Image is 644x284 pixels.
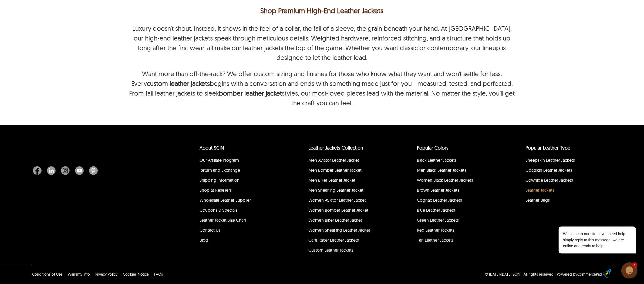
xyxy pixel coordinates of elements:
[417,167,466,173] a: Men Black Leather Jackets
[219,89,282,97] a: bomber leather jacket
[200,217,246,223] a: Leather Jacket Size Chart
[68,272,90,277] a: Warranty Info
[417,217,459,223] a: Green Leather Jackets
[200,187,232,193] a: Shop at Resellers
[58,166,72,175] a: Instagram
[308,217,362,223] a: Women Biker Leather Jacket
[525,166,609,176] li: Goatskin Leather Jackets
[416,236,500,246] li: Tan Leather Jackets
[75,166,84,175] img: Youtube
[308,246,392,256] li: Custom Leather Jackets
[416,156,500,166] li: Black Leather Jackets
[33,166,42,175] img: Facebook
[526,145,571,151] a: Popular Leather Type
[416,196,500,206] li: Cognac Leather Jackets
[89,166,98,175] img: Pinterest
[526,197,550,203] a: Leather Bags
[525,186,609,196] li: Leather Jackets
[200,207,237,213] a: Coupons & Specials
[525,196,609,206] li: Leather Bags
[200,197,251,203] a: Wholesale Leather Supplier
[308,236,392,246] li: Cafe Racer Leather Jackets
[199,206,283,216] li: Coupons & Specials
[417,237,454,243] a: Tan Leather Jackets
[417,157,457,163] a: Black Leather Jackets
[541,196,639,260] iframe: chat widget
[603,269,611,278] img: eCommerce builder by CommercePad
[526,167,572,173] a: Goatskin Leather Jackets
[416,166,500,176] li: Men Black Leather Jackets
[578,272,602,277] a: CommercePad
[308,145,363,151] a: Leather Jackets Collection
[199,196,283,206] li: Wholesale Leather Supplier
[417,207,455,213] a: Blue Leather Jackets
[129,5,515,16] h2: <p>Shop Premium High-End Leather Jackets</p>
[416,226,500,236] li: Red Leather Jackets
[95,272,117,277] span: Privacy Policy
[308,197,366,203] a: Women Aviator Leather Jacket
[47,166,56,175] img: Linkedin
[308,247,353,253] a: Custom Leather Jackets
[32,272,62,277] a: Conditions of Use
[200,167,240,173] a: Return and Exchange
[416,186,500,196] li: Brown Leather Jackets
[129,69,515,108] p: Want more than off-the-rack? We offer custom sizing and finishes for those who know what they wan...
[485,272,554,277] p: © [DATE]-[DATE] SCIN | All rights reserved
[308,206,392,216] li: Women Bomber Leather Jacket
[308,166,392,176] li: Men Bomber Leather Jacket
[417,197,462,203] a: Cognac Leather Jackets
[308,226,392,236] li: Women Shearling Leather Jacket
[417,227,454,233] a: Red Leather Jackets
[308,177,355,183] a: Men Biker Leather Jacket
[308,187,363,193] a: Men Shearling Leather Jacket
[44,166,58,175] a: Linkedin
[199,216,283,226] li: Leather Jacket Size Chart
[525,176,609,186] li: Cowhide Leather Jackets
[526,157,575,163] a: Sheepskin Leather Jackets
[308,207,368,213] a: Women Bomber Leather Jacket
[123,272,149,277] a: Cookies Notice
[200,145,224,151] a: About SCIN
[526,177,573,183] a: Cowhide Leather Jackets
[308,237,359,243] a: Cafe Racer Leather Jackets
[621,262,639,279] iframe: chat widget
[147,79,210,87] a: custom leather jackets
[308,157,359,163] a: Men Aviator Leather Jacket
[130,5,514,16] p: Shop Premium High-End Leather Jackets
[416,206,500,216] li: Blue Leather Jackets
[154,272,163,277] a: FAQs
[129,23,515,62] p: Luxury doesn’t shout. Instead, it shows in the feel of a collar, the fall of a sleeve, the grain ...
[199,186,283,196] li: Shop at Resellers
[308,196,392,206] li: Women Aviator Leather Jacket
[308,176,392,186] li: Men Biker Leather Jacket
[604,269,611,279] a: eCommerce builder by CommercePad
[86,166,98,175] a: Pinterest
[308,156,392,166] li: Men Aviator Leather Jacket
[557,272,602,277] div: Powered by
[61,166,70,175] img: Instagram
[308,227,370,233] a: Women Shearling Leather Jacket
[200,237,208,243] a: Blog
[525,156,609,166] li: Sheepskin Leather Jackets
[199,236,283,246] li: Blog
[526,187,555,193] a: Leather Jackets
[200,227,221,233] a: Contact Us
[72,166,86,175] a: Youtube
[416,176,500,186] li: Women Black Leather Jackets
[417,145,449,151] a: popular leather jacket colors
[308,216,392,226] li: Women Biker Leather Jacket
[417,187,459,193] a: Brown Leather Jackets
[199,156,283,166] li: Our Affiliate Program
[308,167,362,173] a: Men Bomber Leather Jacket
[417,177,473,183] a: Women Black Leather Jackets
[199,226,283,236] li: Contact Us
[199,166,283,176] li: Return and Exchange
[200,177,240,183] a: Shipping Information
[308,186,392,196] li: Men Shearling Leather Jacket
